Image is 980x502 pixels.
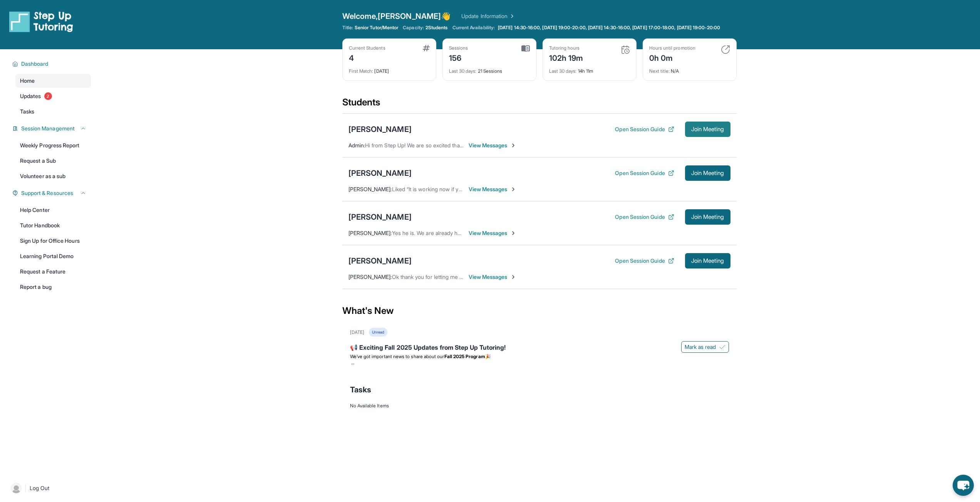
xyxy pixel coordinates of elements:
[469,142,517,149] span: View Messages
[18,60,86,68] button: Dashboard
[349,45,385,51] div: Current Students
[496,25,722,31] a: [DATE] 14:30-16:00, [DATE] 19:00-20:00, [DATE] 14:30-16:00, [DATE] 17:00-18:00, [DATE] 19:00-20:00
[342,294,737,328] div: What's New
[426,25,448,31] span: 2 Students
[18,189,86,197] button: Support & Resources
[349,63,430,74] div: [DATE]
[350,403,729,409] div: No Available Items
[681,341,729,353] button: Mark as read
[44,92,52,100] span: 2
[15,169,91,183] a: Volunteer as a sub
[18,125,86,132] button: Session Management
[521,45,530,52] img: card
[392,230,501,236] span: Yes he is. We are already home. I will tell him
[348,230,392,236] span: [PERSON_NAME] :
[349,68,374,74] span: First Match :
[21,189,73,197] span: Support & Resources
[685,122,730,137] button: Join Meeting
[348,142,365,148] span: Admin :
[691,215,724,219] span: Join Meeting
[461,12,515,20] a: Update Information
[15,74,91,88] a: Home
[449,68,477,74] span: Last 30 days :
[721,45,730,54] img: card
[510,274,516,280] img: Chevron-Right
[20,92,41,100] span: Updates
[369,328,387,337] div: Unread
[615,257,674,265] button: Open Session Guide
[350,384,371,395] span: Tasks
[365,142,944,148] span: Hi from Step Up! We are so excited that you are matched with one another. Please use this space t...
[342,25,353,31] span: Title:
[691,171,724,175] span: Join Meeting
[30,484,50,492] span: Log Out
[15,280,91,294] a: Report a bug
[469,185,517,193] span: View Messages
[469,229,517,237] span: View Messages
[549,45,583,51] div: Tutoring hours
[691,259,724,263] span: Join Meeting
[452,25,495,31] span: Current Availability:
[549,68,577,74] span: Last 30 days :
[508,12,515,20] img: Chevron Right
[953,475,974,496] button: chat-button
[510,230,516,236] img: Chevron-Right
[21,60,49,68] span: Dashboard
[15,138,91,152] a: Weekly Progress Report
[15,105,91,118] a: Tasks
[685,209,730,225] button: Join Meeting
[15,265,91,279] a: Request a Feature
[444,354,485,359] strong: Fall 2025 Program
[449,51,468,63] div: 156
[649,45,695,51] div: Hours until promotion
[549,63,630,74] div: 14h 11m
[510,142,516,148] img: Chevron-Right
[403,25,424,31] span: Capacity:
[11,483,22,494] img: user-img
[342,11,451,22] span: Welcome, [PERSON_NAME] 👋
[615,169,674,177] button: Open Session Guide
[615,213,674,221] button: Open Session Guide
[15,234,91,248] a: Sign Up for Office Hours
[469,273,517,281] span: View Messages
[510,186,516,192] img: Chevron-Right
[350,354,444,359] span: We’ve got important news to share about our
[20,108,34,115] span: Tasks
[348,168,412,178] div: [PERSON_NAME]
[355,25,398,31] span: Senior Tutor/Mentor
[342,96,737,113] div: Students
[348,212,412,222] div: [PERSON_NAME]
[615,125,674,133] button: Open Session Guide
[423,45,430,51] img: card
[348,124,412,135] div: [PERSON_NAME]
[349,51,385,63] div: 4
[20,77,35,85] span: Home
[348,274,392,280] span: [PERSON_NAME] :
[449,63,530,74] div: 21 Sessions
[21,125,75,132] span: Session Management
[25,484,27,493] span: |
[15,89,91,103] a: Updates2
[15,249,91,263] a: Learning Portal Demo
[350,329,364,335] div: [DATE]
[348,186,392,192] span: [PERSON_NAME] :
[649,63,730,74] div: N/A
[498,25,720,31] span: [DATE] 14:30-16:00, [DATE] 19:00-20:00, [DATE] 14:30-16:00, [DATE] 17:00-18:00, [DATE] 19:00-20:00
[15,218,91,232] a: Tutor Handbook
[485,354,491,359] span: 🎉
[685,343,716,351] span: Mark as read
[350,343,729,354] div: 📢 Exciting Fall 2025 Updates from Step Up Tutoring!
[649,68,670,74] span: Next title :
[9,11,73,32] img: logo
[649,51,695,63] div: 0h 0m
[392,274,577,280] span: Ok thank you for letting me know. I hope all is well and I will see him [DATE].
[449,45,468,51] div: Sessions
[719,344,725,350] img: Mark as read
[691,127,724,132] span: Join Meeting
[685,253,730,269] button: Join Meeting
[549,51,583,63] div: 102h 19m
[685,165,730,181] button: Join Meeting
[392,186,549,192] span: Liked “It is working now if you can have [PERSON_NAME] rejoin”
[8,480,91,497] a: |Log Out
[348,255,412,266] div: [PERSON_NAME]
